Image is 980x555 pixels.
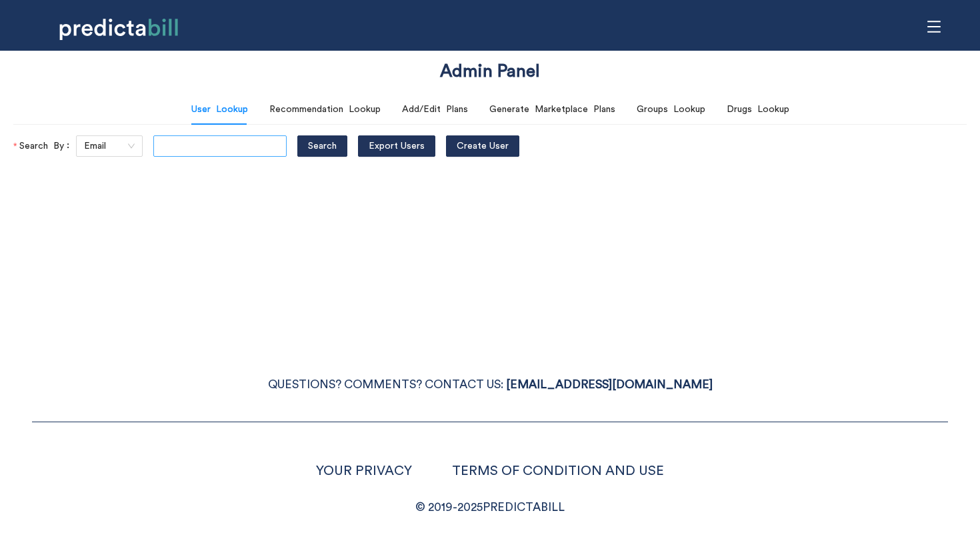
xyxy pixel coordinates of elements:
[358,135,435,157] button: Export Users
[489,102,615,117] div: Generate Marketplace Plans
[32,375,948,395] p: QUESTIONS? COMMENTS? CONTACT US:
[452,464,664,478] a: TERMS OF CONDITION AND USE
[308,139,337,153] span: Search
[921,14,947,39] span: menu
[369,139,425,153] span: Export Users
[297,135,347,157] button: Search
[440,59,540,84] h1: Admin Panel
[637,102,705,117] div: Groups Lookup
[13,135,76,157] label: Search By
[269,102,381,117] div: Recommendation Lookup
[32,498,948,518] p: © 2019- 2025 PREDICTABILL
[402,102,468,117] div: Add/Edit Plans
[727,102,789,117] div: Drugs Lookup
[84,136,135,156] span: Email
[457,139,509,153] span: Create User
[316,464,412,478] a: YOUR PRIVACY
[506,379,713,390] a: [EMAIL_ADDRESS][DOMAIN_NAME]
[446,135,519,157] button: Create User
[191,102,248,117] div: User Lookup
